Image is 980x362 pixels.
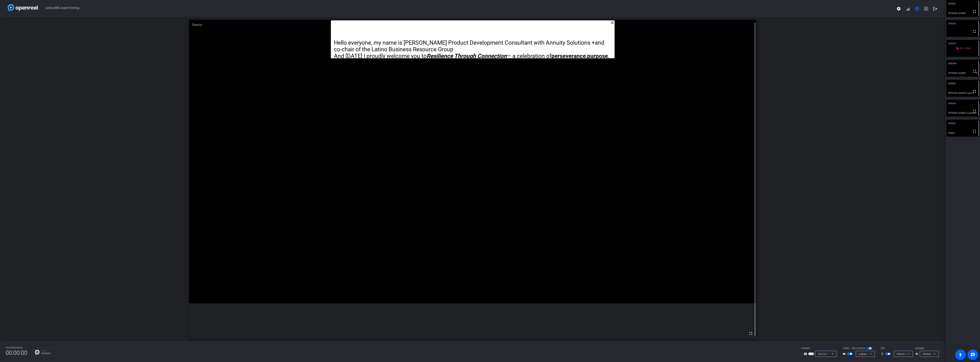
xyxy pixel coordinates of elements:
[189,20,756,30] div: Director
[915,6,919,11] mat-icon: account_box
[41,350,57,352] p: Group
[933,6,937,11] mat-icon: logout
[958,353,963,357] mat-icon: accessibility
[972,9,977,14] mat-icon: fullscreen
[843,346,850,350] span: Video
[880,352,885,356] mat-icon: mic_none
[851,346,865,350] span: Flip Camera
[915,352,920,356] mat-icon: volume_up
[427,53,507,59] em: Resilience Through Connection
[6,348,27,357] span: 00:00:00
[804,352,808,356] mat-icon: screen_share_outline
[801,346,839,350] div: Present
[8,4,38,11] img: white-gradient.svg
[587,53,608,59] strong: purpose
[946,60,980,67] div: Watcher
[903,4,912,13] button: signal_cellular_alt
[877,346,915,350] div: Mic
[972,69,977,74] mat-icon: fullscreen
[6,346,27,350] div: Not Recording
[896,6,901,11] mat-icon: settings
[334,53,611,66] p: And [DATE] I proudly welcome you to — a celebration of , , and .
[610,20,615,25] mat-icon: close
[946,100,980,107] div: Subject
[972,89,977,93] mat-icon: fullscreen
[946,80,980,87] div: Subject
[972,129,977,133] mat-icon: fullscreen
[551,53,586,59] strong: perseverance
[960,47,971,50] span: No Video
[38,4,894,13] span: Latino BRG event Filming
[971,353,975,357] mat-icon: message
[35,350,40,354] img: Chat Icon
[972,29,977,34] mat-icon: fullscreen
[748,331,753,336] mat-icon: fullscreen
[946,20,980,27] div: Director
[972,109,977,113] mat-icon: fullscreen
[897,352,952,355] span: Default - Microphone (Logitech BRIO) (046d:085e)
[818,352,827,355] span: Source
[915,346,938,350] div: Speaker
[842,352,847,356] mat-icon: videocam_outline
[41,352,57,354] p: Everyone
[923,352,964,355] span: Default - Speakers (Realtek(R) Audio)
[334,39,611,53] p: Hello everyone, my name is [PERSON_NAME] Product Development Consultant with Annuity Solutions +a...
[859,352,888,355] span: Logitech BRIO (046d:085e)
[946,120,980,127] div: Subject
[946,40,980,47] div: Director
